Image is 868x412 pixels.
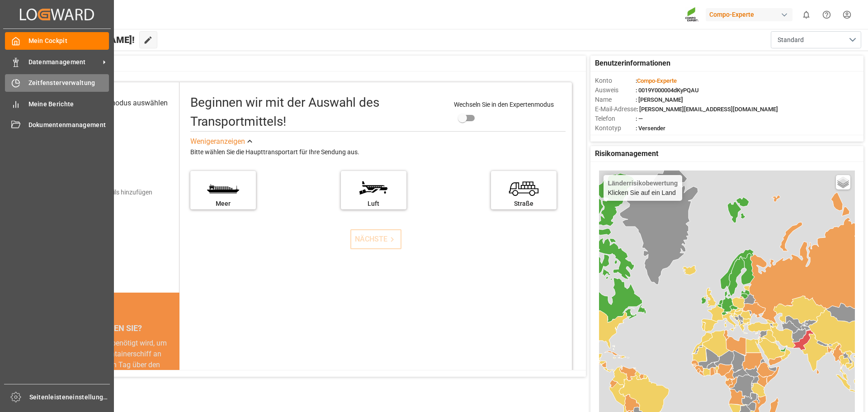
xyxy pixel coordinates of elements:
[86,323,142,333] font: WUSSTEN SIE?
[28,37,67,44] font: Mein Cockpit
[595,105,637,113] font: E-Mail-Adresse
[5,32,109,50] a: Mein Cockpit
[595,86,618,94] font: Ausweis
[5,116,109,134] a: Dokumentenmanagement
[368,200,379,207] font: Luft
[190,93,445,131] div: Beginnen wir mit der Auswahl des Transportmittels!
[771,31,861,48] button: Menü öffnen
[595,115,615,122] font: Telefon
[608,189,676,196] font: Klicken Sie auf ein Land
[595,59,670,67] font: Benutzerinformationen
[636,96,683,103] font: : [PERSON_NAME]
[29,393,111,401] font: Seitenleisteneinstellungen
[637,106,778,113] font: : [PERSON_NAME][EMAIL_ADDRESS][DOMAIN_NAME]
[78,99,168,107] font: Transportmodus auswählen
[636,87,699,94] font: : 0019Y000004dKyPQAU
[190,148,359,156] font: Bitte wählen Sie die Haupttransportart für Ihre Sendung aus.
[355,235,387,243] font: NÄCHSTE
[190,95,379,129] font: Beginnen wir mit der Auswahl des Transportmittels!
[637,77,677,84] font: Compo-Experte
[709,11,754,18] font: Compo-Experte
[636,125,665,132] font: : Versender
[77,189,152,196] font: Versanddetails hinzufügen
[514,200,533,207] font: Straße
[595,77,612,84] font: Konto
[5,74,109,92] a: Zeitfensterverwaltung
[836,175,850,189] a: Ebenen
[636,77,637,84] font: :
[595,124,621,132] font: Kontotyp
[28,79,95,86] font: Zeitfensterverwaltung
[28,100,74,108] font: Meine Berichte
[816,5,837,25] button: Hilfecenter
[685,7,699,23] img: Screenshot%202023-09-29%20at%2010.02.21.png_1712312052.png
[350,229,401,249] button: NÄCHSTE
[28,121,106,128] font: Dokumentenmanagement
[454,101,554,108] font: Wechseln Sie in den Expertenmodus
[595,96,612,103] font: Name
[608,180,678,187] font: Länderrisikobewertung
[706,6,796,23] button: Compo-Experte
[778,36,804,43] font: Standard
[595,149,658,158] font: Risikomanagement
[216,137,245,146] font: anzeigen
[636,115,643,122] font: : —
[796,5,816,25] button: 0 neue Benachrichtigungen anzeigen
[28,58,86,66] font: Datenmanagement
[216,200,231,207] font: Meer
[190,137,216,146] font: Weniger
[38,34,135,45] font: Hallo [PERSON_NAME]!
[5,95,109,113] a: Meine Berichte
